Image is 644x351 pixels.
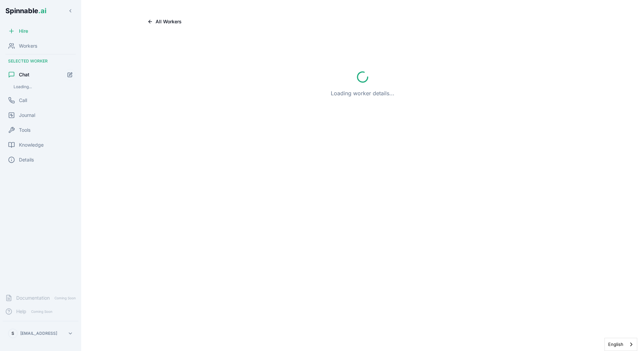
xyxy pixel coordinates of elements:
[16,308,26,315] span: Help
[29,308,54,315] span: Coming Soon
[19,127,30,133] span: Tools
[19,71,29,78] span: Chat
[19,28,28,34] span: Hire
[52,295,78,301] span: Coming Soon
[605,338,637,351] a: English
[20,331,57,336] p: [EMAIL_ADDRESS]
[5,327,76,340] button: S[EMAIL_ADDRESS]
[16,295,50,301] span: Documentation
[604,338,637,351] div: Language
[19,43,37,49] span: Workers
[5,7,46,15] span: Spinnable
[142,16,187,27] button: All Workers
[604,338,637,351] aside: Language selected: English
[19,156,34,163] span: Details
[19,142,44,148] span: Knowledge
[11,331,14,336] span: S
[19,97,27,104] span: Call
[3,56,78,67] div: Selected Worker
[64,69,76,80] button: Start new chat
[19,112,35,119] span: Journal
[331,89,394,97] p: Loading worker details...
[38,7,46,15] span: .ai
[11,83,76,91] div: Loading...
